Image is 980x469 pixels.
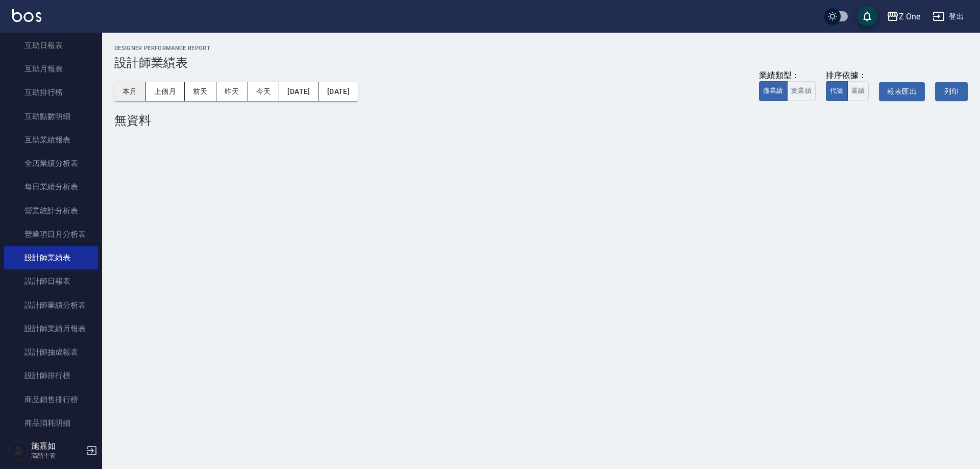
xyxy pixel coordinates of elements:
a: 全店業績分析表 [4,152,98,175]
a: 營業項目月分析表 [4,223,98,246]
a: 互助排行榜 [4,81,98,104]
button: 登出 [928,7,968,26]
div: Z One [899,10,920,23]
button: Z One [883,6,924,27]
a: 設計師業績分析表 [4,293,98,317]
button: 本月 [114,82,146,101]
a: 設計師日報表 [4,269,98,293]
button: [DATE] [319,82,358,101]
div: 無資料 [114,113,968,128]
img: Person [8,440,29,461]
button: 業績 [847,81,869,101]
button: 前天 [185,82,216,101]
a: 互助月報表 [4,57,98,81]
button: save [857,6,877,27]
a: 互助日報表 [4,34,98,57]
a: 每日業績分析表 [4,175,98,199]
a: 互助點數明細 [4,105,98,128]
a: 商品消耗明細 [4,411,98,435]
a: 設計師排行榜 [4,364,98,387]
div: 業績類型： [759,70,816,81]
a: 營業統計分析表 [4,199,98,223]
button: 實業績 [787,81,816,101]
a: 互助業績報表 [4,128,98,152]
div: 排序依據： [826,70,869,81]
a: 設計師抽成報表 [4,340,98,364]
h2: Designer Performance Report [114,45,968,52]
p: 高階主管 [31,451,83,460]
h3: 設計師業績表 [114,56,968,70]
button: [DATE] [279,82,318,101]
button: 虛業績 [759,81,788,101]
button: 代號 [826,81,848,101]
button: 報表匯出 [879,82,925,101]
img: Logo [12,9,41,22]
button: 今天 [248,82,280,101]
a: 商品銷售排行榜 [4,388,98,411]
button: 列印 [935,82,968,101]
a: 設計師業績表 [4,246,98,269]
h5: 施嘉如 [31,441,83,451]
button: 上個月 [146,82,185,101]
button: 昨天 [216,82,248,101]
a: 設計師業績月報表 [4,317,98,340]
